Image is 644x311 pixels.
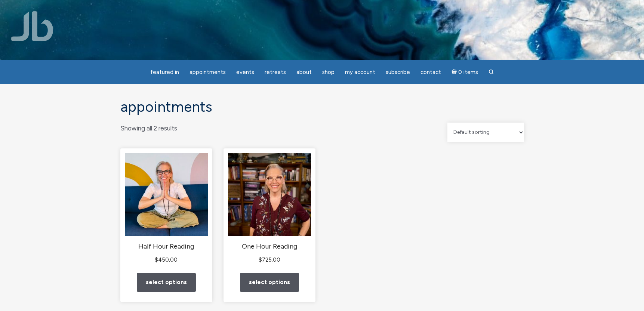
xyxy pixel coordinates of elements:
a: Events [232,65,259,80]
bdi: 725.00 [259,256,280,263]
span: Subscribe [386,69,410,76]
span: $ [259,256,262,263]
span: $ [155,256,158,263]
a: Cart0 items [447,64,483,80]
a: Appointments [185,65,230,80]
a: One Hour Reading $725.00 [228,153,311,265]
span: About [296,69,312,76]
span: Events [236,69,254,76]
a: About [292,65,316,80]
a: Add to cart: “Half Hour Reading” [137,273,196,292]
a: My Account [341,65,380,80]
img: Jamie Butler. The Everyday Medium [11,11,53,41]
h2: One Hour Reading [228,242,311,251]
h1: Appointments [120,99,524,115]
span: featured in [150,69,179,76]
a: Half Hour Reading $450.00 [125,153,208,265]
a: Subscribe [381,65,415,80]
select: Shop order [447,123,524,142]
a: Add to cart: “One Hour Reading” [240,273,299,292]
a: Retreats [260,65,290,80]
img: Half Hour Reading [125,153,208,236]
a: Shop [318,65,339,80]
p: Showing all 2 results [120,123,177,134]
bdi: 450.00 [155,256,178,263]
span: My Account [345,69,375,76]
span: Contact [420,69,441,76]
span: Retreats [265,69,286,76]
span: Shop [322,69,335,76]
span: Appointments [189,69,226,76]
h2: Half Hour Reading [125,242,208,251]
a: featured in [146,65,184,80]
i: Cart [452,69,459,76]
a: Contact [416,65,446,80]
span: 0 items [458,70,478,75]
img: One Hour Reading [228,153,311,236]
